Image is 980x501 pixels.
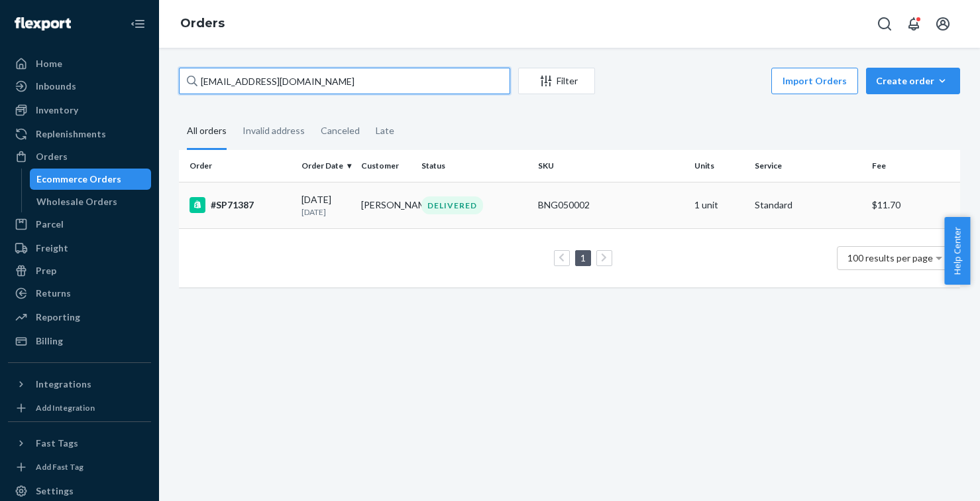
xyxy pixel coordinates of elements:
[871,11,898,37] button: Open Search Box
[930,11,956,37] button: Open account menu
[361,160,410,171] div: Customer
[8,374,151,395] button: Integrations
[36,484,74,498] div: Settings
[8,238,151,259] a: Freight
[36,242,68,255] div: Freight
[578,252,588,263] a: Page 1 is your current page
[689,182,749,228] td: 1 unit
[321,113,360,148] div: Canceled
[8,459,151,475] a: Add Fast Tag
[36,218,64,231] div: Parcel
[36,57,62,70] div: Home
[36,334,63,348] div: Billing
[8,146,151,167] a: Orders
[8,53,151,74] a: Home
[8,123,151,145] a: Replenishments
[356,182,415,228] td: [PERSON_NAME]
[187,113,227,150] div: All orders
[519,74,594,88] div: Filter
[8,400,151,416] a: Add Integration
[125,11,151,37] button: Close Navigation
[376,113,394,148] div: Late
[867,182,960,228] td: $11.70
[866,68,960,94] button: Create order
[180,16,225,31] a: Orders
[179,150,296,182] th: Order
[301,206,351,218] p: [DATE]
[36,378,91,391] div: Integrations
[36,437,78,450] div: Fast Tags
[689,150,749,182] th: Units
[36,150,68,163] div: Orders
[179,68,510,94] input: Search orders
[755,198,861,212] p: Standard
[15,17,71,31] img: Flexport logo
[30,191,152,212] a: Wholesale Orders
[867,150,960,182] th: Fee
[30,169,152,190] a: Ecommerce Orders
[8,100,151,121] a: Inventory
[944,217,970,285] button: Help Center
[8,76,151,97] a: Inbounds
[538,198,684,212] div: BNG050002
[170,5,235,43] ol: breadcrumbs
[36,287,71,300] div: Returns
[421,196,483,214] div: DELIVERED
[8,214,151,235] a: Parcel
[518,68,595,94] button: Filter
[533,150,689,182] th: SKU
[749,150,867,182] th: Service
[8,283,151,304] a: Returns
[36,195,117,208] div: Wholesale Orders
[36,127,106,141] div: Replenishments
[296,150,356,182] th: Order Date
[36,80,76,93] div: Inbounds
[900,11,927,37] button: Open notifications
[301,193,351,218] div: [DATE]
[36,173,121,186] div: Ecommerce Orders
[847,252,933,263] span: 100 results per page
[36,104,78,117] div: Inventory
[8,433,151,454] button: Fast Tags
[8,330,151,352] a: Billing
[876,74,950,88] div: Create order
[8,260,151,281] a: Prep
[771,68,858,94] button: Import Orders
[36,311,80,324] div: Reporting
[36,402,95,413] div: Add Integration
[416,150,533,182] th: Status
[243,113,305,148] div: Invalid address
[36,264,56,277] div: Prep
[36,461,83,472] div: Add Fast Tag
[190,197,291,213] div: #SP71387
[8,307,151,328] a: Reporting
